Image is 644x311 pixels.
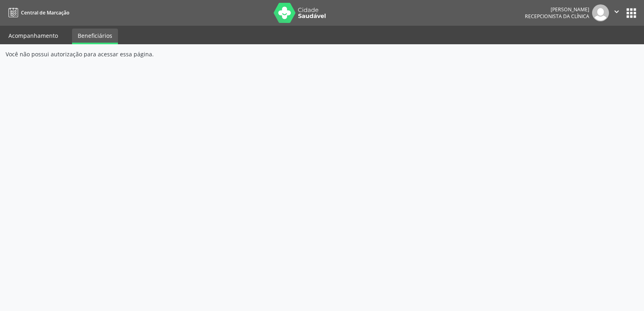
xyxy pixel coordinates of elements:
[609,4,624,21] button: 
[624,6,638,20] button: apps
[525,13,589,20] span: Recepcionista da clínica
[525,6,589,13] div: [PERSON_NAME]
[612,7,621,16] i: 
[3,29,64,43] a: Acompanhamento
[6,6,69,19] a: Central de Marcação
[21,9,69,16] span: Central de Marcação
[72,29,118,44] a: Beneficiários
[592,4,609,21] img: img
[6,50,638,58] div: Você não possui autorização para acessar essa página.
